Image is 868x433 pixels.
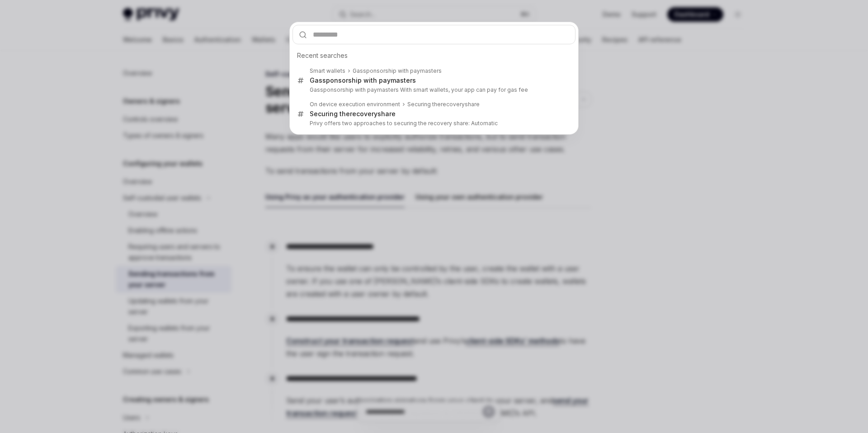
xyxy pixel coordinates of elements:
[350,110,377,118] b: recovery
[441,101,465,108] b: recovery
[310,120,557,127] p: Privy offers two approaches to securing the recovery share: Automatic
[297,51,348,60] span: Recent searches
[310,86,557,94] p: sponsorship with paymasters With smart wallets, your app can pay for gas fee
[310,76,322,84] b: Gas
[310,86,320,93] b: Gas
[310,67,345,75] div: Smart wallets
[353,67,442,75] div: sponsorship with paymasters
[310,101,400,108] div: On device execution environment
[353,67,363,74] b: Gas
[310,76,416,85] div: sponsorship with paymasters
[310,110,396,118] div: Securing the share
[407,101,480,108] div: Securing the share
